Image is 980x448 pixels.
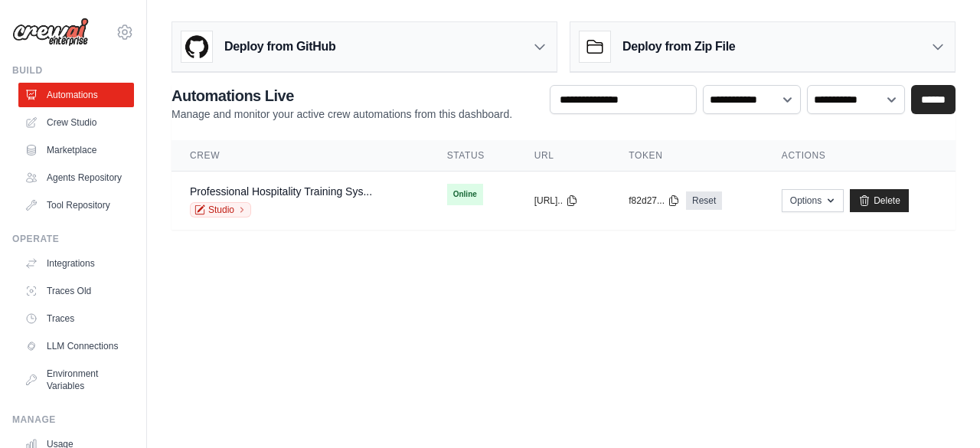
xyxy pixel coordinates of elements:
span: Online [447,184,483,205]
button: Options [782,189,844,212]
a: Environment Variables [18,361,134,398]
button: f82d27... [629,195,680,207]
th: Actions [763,140,955,172]
a: Automations [18,83,134,107]
th: Token [610,140,763,172]
p: Manage and monitor your active crew automations from this dashboard. [171,106,512,122]
div: Operate [12,233,134,245]
a: Traces [18,306,134,331]
div: Manage [12,414,134,426]
h2: Automations Live [171,85,512,106]
a: Crew Studio [18,110,134,135]
a: LLM Connections [18,334,134,358]
a: Tool Repository [18,193,134,217]
h3: Deploy from GitHub [224,38,335,56]
a: Reset [686,191,722,210]
a: Delete [850,189,909,212]
a: Professional Hospitality Training Sys... [190,185,372,198]
th: Status [429,140,516,172]
a: Marketplace [18,138,134,162]
img: GitHub Logo [181,31,212,62]
a: Traces Old [18,279,134,303]
a: Integrations [18,251,134,276]
h3: Deploy from Zip File [622,38,735,56]
th: URL [516,140,611,172]
a: Agents Repository [18,165,134,190]
div: Build [12,64,134,77]
th: Crew [171,140,429,172]
a: Studio [190,202,251,217]
img: Logo [12,18,89,47]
